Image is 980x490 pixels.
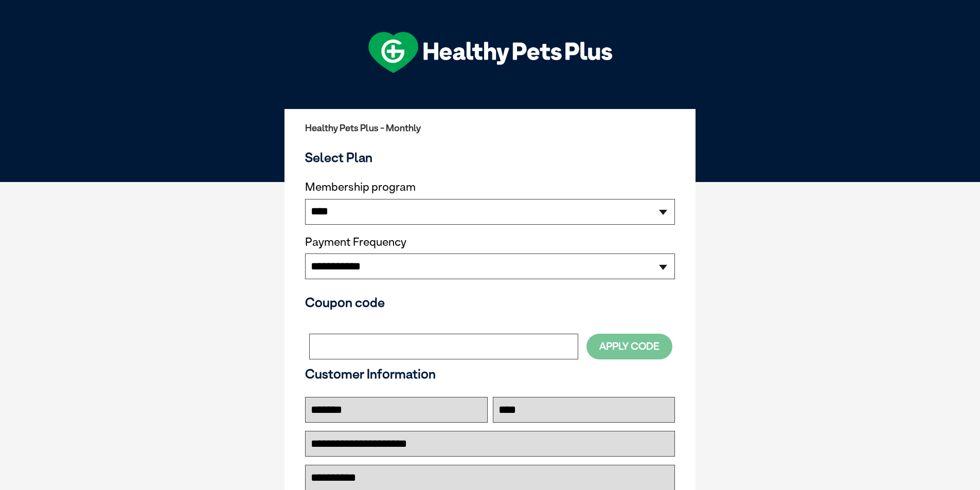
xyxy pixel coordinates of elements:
label: Payment Frequency [305,235,406,249]
label: Membership program [305,180,675,194]
button: Apply Code [586,334,672,359]
h3: Customer Information [305,366,675,382]
h3: Select Plan [305,150,675,165]
img: hpp-logo-landscape-green-white.png [368,32,612,73]
h2: Healthy Pets Plus - Monthly [305,123,675,133]
h3: Coupon code [305,295,675,310]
